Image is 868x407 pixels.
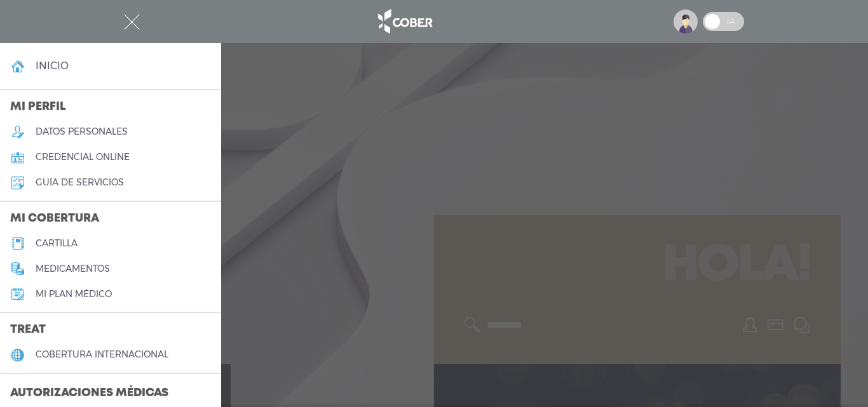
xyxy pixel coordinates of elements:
h5: guía de servicios [36,177,124,188]
h5: cobertura internacional [36,349,168,360]
h5: datos personales [36,126,128,137]
h5: cartilla [36,238,78,249]
img: logo_cober_home-white.png [371,6,438,37]
img: Cober_menu-close-white.svg [124,14,140,30]
h5: credencial online [36,152,130,163]
h4: inicio [36,60,69,72]
img: profile-placeholder.svg [674,10,698,34]
h5: Mi plan médico [36,289,112,300]
h5: medicamentos [36,264,110,274]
